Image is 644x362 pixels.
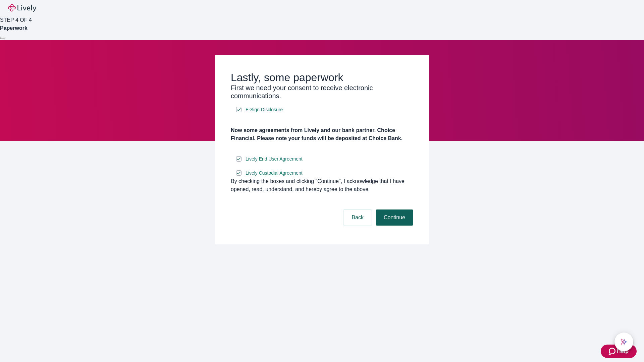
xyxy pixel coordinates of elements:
[231,84,413,100] h3: First we need your consent to receive electronic communications.
[246,170,303,177] span: Lively Custodial Agreement
[244,155,304,163] a: e-sign disclosure document
[609,347,617,355] svg: Zendesk support icon
[614,333,633,351] button: chat
[601,345,637,358] button: Zendesk support iconHelp
[376,209,413,226] button: Continue
[231,126,413,142] h4: Now some agreements from Lively and our bank partner, Choice Financial. Please note your funds wi...
[244,169,304,177] a: e-sign disclosure document
[244,106,284,114] a: e-sign disclosure document
[621,339,627,345] svg: Lively AI Assistant
[617,347,629,355] span: Help
[246,156,303,163] span: Lively End User Agreement
[8,4,36,12] img: Lively
[231,71,413,84] h2: Lastly, some paperwork
[343,209,372,226] button: Back
[231,177,413,193] div: By checking the boxes and clicking “Continue", I acknowledge that I have opened, read, understand...
[246,106,283,113] span: E-Sign Disclosure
